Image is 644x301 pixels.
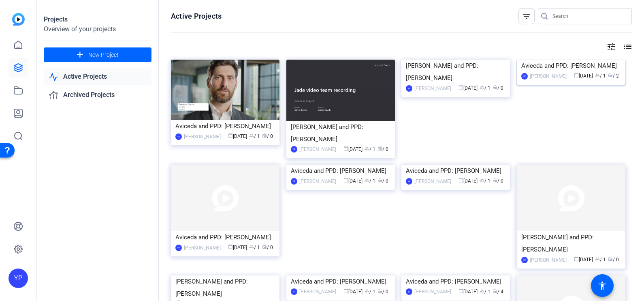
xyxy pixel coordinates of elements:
span: radio [377,146,382,151]
span: calendar_today [458,85,463,90]
span: [DATE] [458,178,478,184]
div: Aviceda and PPD: [PERSON_NAME] [291,275,390,288]
mat-icon: accessibility [597,281,607,290]
div: YP [406,178,412,185]
span: [DATE] [343,146,363,152]
span: calendar_today [343,146,348,151]
div: Aviceda and PPD: [PERSON_NAME] [406,165,505,177]
span: group [249,244,254,249]
span: calendar_today [343,288,348,293]
div: [PERSON_NAME] [530,72,567,80]
span: / 0 [377,146,388,152]
span: / 4 [493,289,503,295]
div: [PERSON_NAME] [299,177,336,185]
span: [DATE] [458,289,478,295]
span: calendar_today [228,133,233,138]
button: New Project [44,47,151,62]
div: [PERSON_NAME] [184,133,221,141]
span: / 1 [480,178,490,184]
mat-icon: tune [606,42,616,52]
div: Aviceda and PPD: [PERSON_NAME] [175,120,275,132]
span: group [480,178,484,183]
span: / 0 [377,289,388,295]
span: group [249,133,254,138]
span: [DATE] [228,133,247,139]
div: YP [291,146,297,153]
span: / 1 [365,146,375,152]
span: / 0 [262,245,273,250]
div: Projects [44,15,151,24]
span: [DATE] [343,178,363,184]
span: / 1 [480,289,490,295]
span: / 1 [595,257,606,262]
div: YP [291,178,297,185]
div: [PERSON_NAME] and PPD: [PERSON_NAME] [291,121,390,145]
span: / 0 [262,133,273,139]
span: radio [493,85,497,90]
div: YP [291,288,297,295]
div: YP [9,269,28,288]
span: calendar_today [343,178,348,183]
span: / 0 [493,85,503,91]
div: YP [175,245,182,251]
span: radio [262,244,267,249]
span: calendar_today [458,288,463,293]
div: [PERSON_NAME] [414,84,451,92]
div: Aviceda and PPD: [PERSON_NAME] [406,275,505,288]
span: New Project [88,51,119,59]
span: group [595,73,600,77]
span: calendar_today [228,244,233,249]
mat-icon: add [75,50,85,60]
div: Aviceda and PPD: [PERSON_NAME] [291,165,390,177]
div: [PERSON_NAME] and PPD: [PERSON_NAME] [406,60,505,84]
span: radio [608,256,613,261]
span: group [480,288,484,293]
span: / 1 [480,85,490,91]
input: Search [552,11,625,21]
span: group [365,146,369,151]
span: / 1 [365,178,375,184]
span: / 0 [608,257,619,262]
div: [PERSON_NAME] and PPD: [PERSON_NAME] [521,231,621,256]
span: radio [493,178,497,183]
span: / 0 [377,178,388,184]
a: Active Projects [44,69,151,85]
span: / 2 [608,73,619,79]
div: [PERSON_NAME] [530,256,567,264]
span: radio [377,178,382,183]
div: [PERSON_NAME] and PPD: [PERSON_NAME] [175,275,275,300]
mat-icon: list [622,42,632,52]
span: group [595,256,600,261]
span: radio [493,288,497,293]
span: group [365,288,369,293]
span: group [480,85,484,90]
a: Archived Projects [44,87,151,103]
span: [DATE] [458,85,478,91]
span: / 1 [249,245,260,250]
div: YP [406,85,412,92]
span: / 0 [493,178,503,184]
span: radio [262,133,267,138]
span: [DATE] [343,289,363,295]
div: [PERSON_NAME] [299,145,336,153]
div: Aviceda and PPD: [PERSON_NAME] [175,231,275,243]
span: radio [608,73,613,77]
div: YP [521,73,528,80]
span: group [365,178,369,183]
div: [PERSON_NAME] [414,177,451,185]
div: Aviceda and PPD: [PERSON_NAME] [521,60,621,72]
div: Overview of your projects [44,24,151,34]
span: [DATE] [228,245,247,250]
img: blue-gradient.svg [12,13,25,26]
span: calendar_today [458,178,463,183]
div: [PERSON_NAME] [414,288,451,296]
div: YP [521,257,528,263]
div: YP [406,288,412,295]
span: calendar_today [574,73,579,77]
span: [DATE] [574,257,593,262]
span: radio [377,288,382,293]
div: YP [175,133,182,140]
h1: Active Projects [171,11,222,21]
span: calendar_today [574,256,579,261]
div: [PERSON_NAME] [184,244,221,252]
